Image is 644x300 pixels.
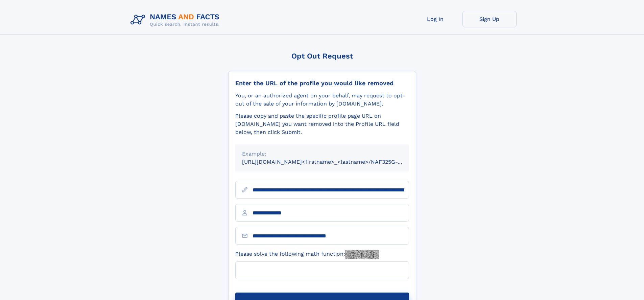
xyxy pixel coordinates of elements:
[462,11,517,27] a: Sign Up
[408,11,462,27] a: Log In
[242,150,402,158] div: Example:
[128,11,225,29] img: Logo Names and Facts
[235,250,379,259] label: Please solve the following math function:
[235,112,409,136] div: Please copy and paste the specific profile page URL on [DOMAIN_NAME] you want removed into the Pr...
[235,79,409,87] div: Enter the URL of the profile you would like removed
[242,159,422,165] small: [URL][DOMAIN_NAME]<firstname>_<lastname>/NAF325G-xxxxxxxx
[228,52,416,60] div: Opt Out Request
[235,92,409,108] div: You, or an authorized agent on your behalf, may request to opt-out of the sale of your informatio...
